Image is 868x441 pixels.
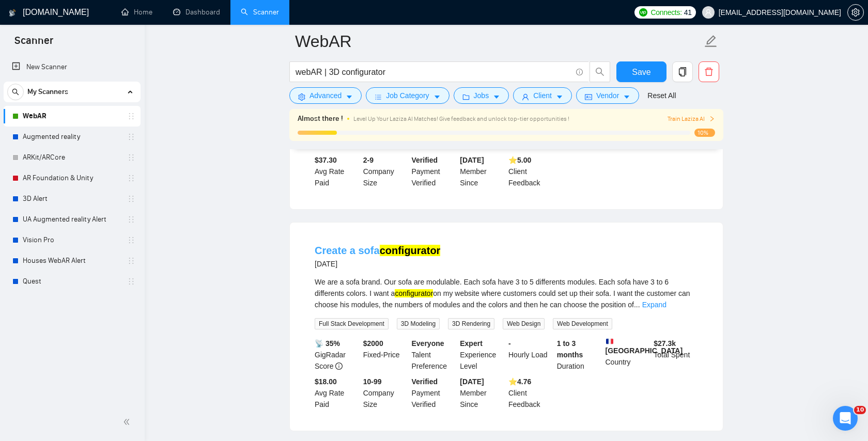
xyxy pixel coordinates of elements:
[412,377,438,386] b: Verified
[672,61,693,82] button: copy
[576,69,583,75] span: info-circle
[410,338,458,372] div: Talent Preference
[556,93,563,101] span: caret-down
[410,376,458,410] div: Payment Verified
[590,61,610,82] button: search
[508,377,531,386] b: ⭐️ 4.76
[410,154,458,188] div: Payment Verified
[353,115,569,122] span: Level Up Your Laziza AI Matches! Give feedback and unlock top-tier opportunities !
[847,4,864,21] button: setting
[522,93,529,101] span: user
[4,82,141,292] li: My Scanners
[503,318,545,329] span: Web Design
[585,93,592,101] span: idcard
[508,339,511,348] b: -
[366,87,449,104] button: barsJob Categorycaret-down
[23,209,121,230] a: UA Augmented reality Alert
[448,318,494,329] span: 3D Rendering
[127,174,135,182] span: holder
[380,245,441,256] mark: configurator
[454,87,509,104] button: folderJobscaret-down
[123,417,133,427] span: double-left
[506,154,555,188] div: Client Feedback
[7,84,24,100] button: search
[460,339,483,348] b: Expert
[313,376,361,410] div: Avg Rate Paid
[684,7,692,18] span: 41
[23,168,121,188] a: AR Foundation & Unity
[6,33,61,55] span: Scanner
[412,156,438,164] b: Verified
[289,87,362,104] button: settingAdvancedcaret-down
[313,338,361,372] div: GigRadar Score
[557,339,583,359] b: 1 to 3 months
[23,230,121,250] a: Vision Pro
[709,116,715,122] span: right
[361,154,410,188] div: Company Size
[298,93,305,101] span: setting
[553,318,612,329] span: Web Development
[397,318,440,329] span: 3D Modeling
[296,66,571,78] input: Search Freelance Jobs...
[335,363,343,370] span: info-circle
[127,215,135,224] span: holder
[694,129,715,137] span: 10%
[315,276,698,310] div: We are a sofa brand. Our sofa are modulable. Each sofa have 3 to 5 differents modules. Each sofa ...
[606,338,613,345] img: 🇫🇷
[23,106,121,127] a: WebAR
[173,8,220,17] a: dashboardDashboard
[639,8,647,17] img: upwork-logo.png
[127,133,135,141] span: holder
[506,376,555,410] div: Client Feedback
[23,147,121,168] a: ARKit/ARCore
[668,114,715,124] button: Train Laziza AI
[315,377,337,386] b: $18.00
[642,301,667,309] a: Expand
[460,377,484,386] b: [DATE]
[412,339,444,348] b: Everyone
[847,8,864,17] a: setting
[433,93,441,101] span: caret-down
[474,90,489,101] span: Jobs
[313,154,361,188] div: Avg Rate Paid
[673,67,692,76] span: copy
[596,90,619,101] span: Vendor
[833,406,858,431] iframe: Intercom live chat
[315,258,440,270] div: [DATE]
[458,338,506,372] div: Experience Level
[650,7,681,18] span: Connects:
[375,93,382,101] span: bars
[508,156,531,164] b: ⭐️ 5.00
[127,153,135,162] span: holder
[361,376,410,410] div: Company Size
[361,338,410,372] div: Fixed-Price
[647,90,676,101] a: Reset All
[127,112,135,120] span: holder
[298,113,343,124] span: Almost there !
[506,338,555,372] div: Hourly Load
[295,28,702,54] input: Scanner name...
[309,90,342,101] span: Advanced
[8,88,23,96] span: search
[23,271,121,292] a: Quest
[634,301,640,309] span: ...
[241,8,279,17] a: searchScanner
[590,67,610,76] span: search
[533,90,552,101] span: Client
[705,9,712,16] span: user
[623,93,630,101] span: caret-down
[854,406,866,414] span: 10
[9,5,16,21] img: logo
[4,57,141,77] li: New Scanner
[513,87,572,104] button: userClientcaret-down
[127,257,135,265] span: holder
[632,66,650,78] span: Save
[699,67,719,76] span: delete
[23,127,121,147] a: Augmented reality
[704,35,718,48] span: edit
[27,82,68,102] span: My Scanners
[458,154,506,188] div: Member Since
[576,87,639,104] button: idcardVendorcaret-down
[493,93,500,101] span: caret-down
